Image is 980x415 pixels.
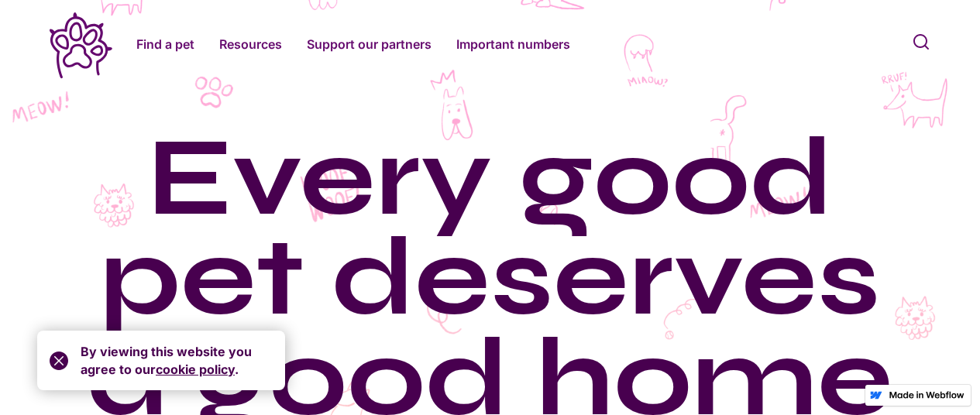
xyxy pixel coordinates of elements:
[81,343,273,378] div: By viewing this website you agree to our .
[307,35,432,53] a: Support our partners
[136,35,194,53] a: Find a pet
[889,391,965,399] img: Made in Webflow
[156,362,235,377] a: cookie policy
[456,35,570,53] a: Important numbers
[219,35,282,53] a: Resources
